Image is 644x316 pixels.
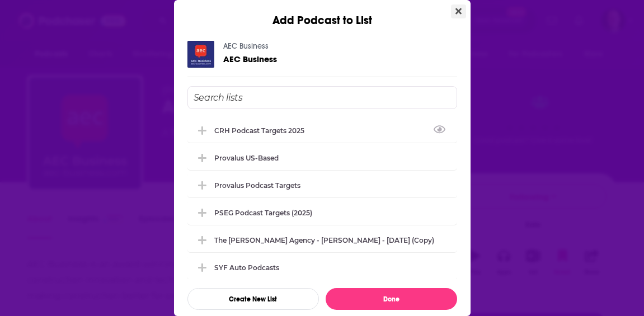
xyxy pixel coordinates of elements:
div: Provalus Podcast Targets [187,173,457,197]
a: AEC Business [223,41,269,51]
div: Provalus US-based [214,154,279,162]
button: Create New List [187,288,319,310]
div: SYF Auto Podcasts [187,255,457,280]
img: AEC Business [187,41,214,68]
div: Provalus US-based [187,145,457,170]
div: The [PERSON_NAME] Agency - [PERSON_NAME] - [DATE] (Copy) [214,236,434,244]
div: CRH Podcast Targets 2025 [187,118,457,143]
button: Close [451,4,466,18]
span: AEC Business [223,54,277,64]
div: Add Podcast To List [187,86,457,310]
button: Done [326,288,457,310]
button: View Link [304,133,311,134]
div: PSEG Podcast Targets (2025) [187,200,457,225]
div: The Harris Agency - Curtis Howse - April 14, 2025 (Copy) [187,228,457,252]
div: Provalus Podcast Targets [214,181,300,190]
div: CRH Podcast Targets 2025 [214,126,311,135]
div: SYF Auto Podcasts [214,263,279,272]
input: Search lists [187,86,457,109]
a: AEC Business [223,54,277,64]
div: PSEG Podcast Targets (2025) [214,209,312,217]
